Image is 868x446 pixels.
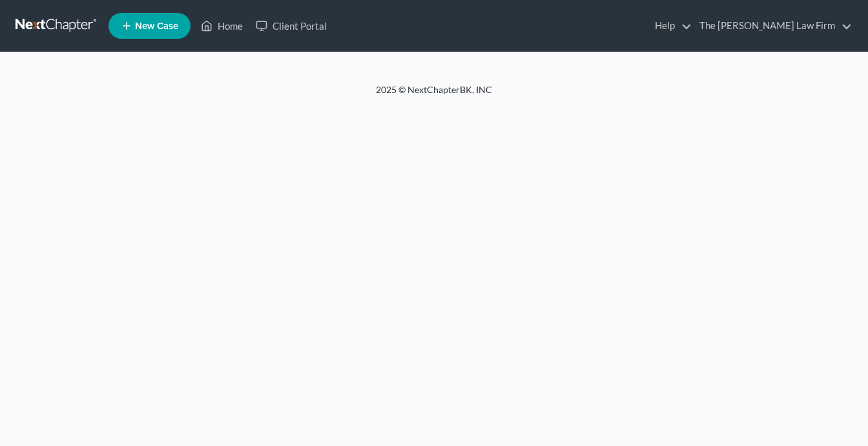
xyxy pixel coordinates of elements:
[648,14,692,37] a: Help
[693,14,852,37] a: The [PERSON_NAME] Law Firm
[108,13,191,39] new-legal-case-button: New Case
[249,14,333,37] a: Client Portal
[66,83,802,107] div: 2025 © NextChapterBK, INC
[194,14,249,37] a: Home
